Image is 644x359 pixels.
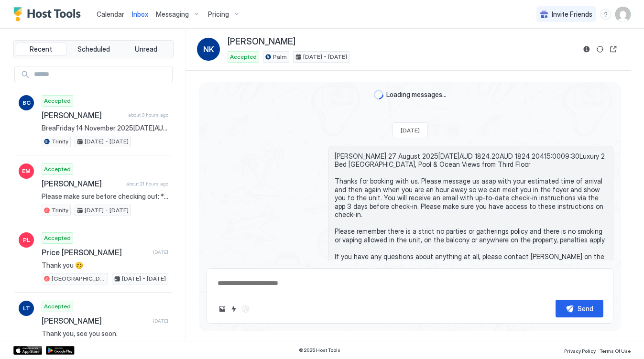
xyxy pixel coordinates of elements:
span: Unread [135,45,157,54]
a: Privacy Policy [564,345,596,355]
a: Google Play Store [46,346,75,355]
span: Trinity [52,206,68,215]
span: Invite Friends [552,10,592,19]
span: BC [22,98,31,107]
span: Accepted [44,97,71,105]
span: [PERSON_NAME] [228,36,295,47]
div: menu [600,9,611,20]
a: Calendar [97,9,124,19]
span: [DATE] [153,318,168,324]
span: Calendar [97,10,124,18]
span: Palm [273,53,287,61]
span: [DATE] - [DATE] [85,206,129,215]
button: Recent [16,43,66,56]
span: Accepted [44,234,71,242]
span: [DATE] [153,249,168,255]
span: Accepted [44,165,71,174]
span: [DATE] [401,127,420,134]
span: Loading messages... [386,90,447,99]
span: about 21 hours ago [126,181,168,187]
span: [PERSON_NAME] 27 August 2025[DATE]AUD 1824.20AUD 1824.20415:0009:30Luxury 2 Bed [GEOGRAPHIC_DATA]... [335,152,607,286]
button: Open reservation [608,44,619,55]
a: Inbox [132,9,148,19]
span: Messaging [156,10,189,19]
span: © 2025 Host Tools [299,347,340,353]
span: Terms Of Use [600,348,631,354]
span: [DATE] - [DATE] [85,137,129,146]
button: Send [556,300,603,317]
span: Thank you, see you soon. [42,329,168,338]
div: Send [578,304,593,314]
span: PL [23,236,30,244]
span: [PERSON_NAME] [42,110,124,120]
span: Accepted [230,53,257,61]
button: Scheduled [68,43,119,56]
span: Trinity [52,137,68,146]
a: Terms Of Use [600,345,631,355]
span: Privacy Policy [564,348,596,354]
span: Thank you 😊 [42,261,168,270]
span: EM [22,167,31,175]
div: User profile [615,7,631,22]
span: about 3 hours ago [128,112,168,118]
span: [DATE] - [DATE] [303,53,347,61]
a: Host Tools Logo [13,7,85,22]
span: Recent [30,45,52,54]
span: NK [203,44,214,55]
span: Please make sure before checking out: * Wash all dishes (&/or run the dishwashed on exit) * Empty... [42,192,168,201]
button: Quick reply [228,303,240,315]
div: tab-group [13,40,174,58]
button: Sync reservation [594,44,606,55]
a: App Store [13,346,42,355]
span: Accepted [44,302,71,311]
input: Input Field [30,66,172,83]
span: [PERSON_NAME] [42,316,149,326]
span: [DATE] - [DATE] [122,274,166,283]
span: Price [PERSON_NAME] [42,248,149,257]
span: [PERSON_NAME] [42,179,122,188]
div: loading [374,90,383,99]
span: Scheduled [77,45,110,54]
button: Upload image [217,303,228,315]
button: Reservation information [581,44,592,55]
span: Pricing [208,10,229,19]
button: Unread [120,43,171,56]
span: Inbox [132,10,148,18]
span: LT [23,304,30,313]
span: [GEOGRAPHIC_DATA] [52,274,106,283]
span: BreaFriday 14 November 2025[DATE]AUD 1115.00215:0023:3009:3010:00Stunning 2-3 Bed Penthouse Glori... [42,124,168,132]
